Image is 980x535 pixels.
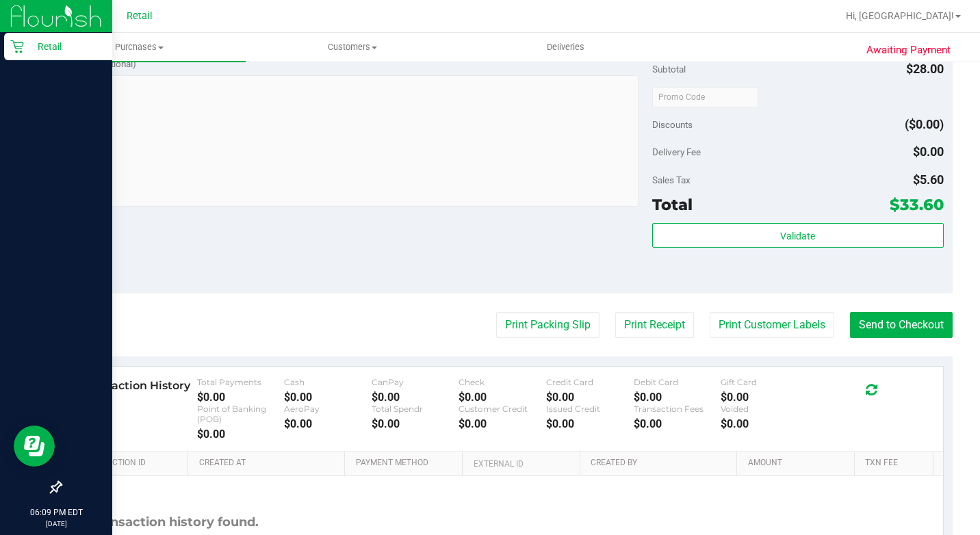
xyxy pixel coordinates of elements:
p: [DATE] [6,519,106,529]
div: Credit Card [546,377,634,387]
a: Created At [199,458,339,469]
div: AeroPay [284,404,372,414]
div: Gift Card [721,377,808,387]
span: Sales Tax [652,174,691,185]
div: $0.00 [459,417,546,430]
th: External ID [462,452,580,476]
span: ($0.00) [905,117,944,131]
div: CanPay [372,377,459,387]
span: $28.00 [906,62,944,76]
div: $0.00 [546,391,634,404]
div: Issued Credit [546,404,634,414]
div: $0.00 [284,391,372,404]
span: Validate [780,231,815,242]
button: Print Receipt [615,312,694,338]
span: $5.60 [913,172,944,187]
div: Total Payments [197,377,285,387]
div: Debit Card [634,377,721,387]
span: Hi, [GEOGRAPHIC_DATA]! [846,10,954,21]
span: Awaiting Payment [866,42,951,58]
div: Cash [284,377,372,387]
div: $0.00 [721,417,808,430]
div: $0.00 [372,391,459,404]
div: $0.00 [546,417,634,430]
a: Customers [246,33,459,62]
div: $0.00 [634,391,721,404]
div: Customer Credit [459,404,546,414]
p: Retail [24,38,106,55]
div: Point of Banking (POB) [197,404,285,424]
span: $33.60 [890,195,944,214]
inline-svg: Retail [10,40,24,53]
a: Txn Fee [865,458,927,469]
div: Check [459,377,546,387]
a: Amount [748,458,849,469]
div: Transaction Fees [634,404,721,414]
div: $0.00 [197,391,285,404]
button: Print Packing Slip [496,312,599,338]
div: $0.00 [459,391,546,404]
p: 06:09 PM EDT [6,506,106,519]
div: Voided [721,404,808,414]
div: Total Spendr [372,404,459,414]
span: Delivery Fee [652,146,701,157]
span: Customers [246,41,458,53]
input: Promo Code [652,87,758,107]
div: $0.00 [372,417,459,430]
span: $0.00 [913,144,944,159]
a: Transaction ID [81,458,183,469]
span: Retail [127,10,153,22]
iframe: Resource center [14,426,55,467]
div: $0.00 [197,428,285,441]
a: Created By [591,458,731,469]
a: Purchases [33,33,246,62]
button: Print Customer Labels [710,312,834,338]
button: Send to Checkout [850,312,953,338]
div: $0.00 [284,417,372,430]
button: Validate [652,223,944,248]
span: Subtotal [652,64,686,75]
div: $0.00 [721,391,808,404]
a: Payment Method [356,458,457,469]
div: $0.00 [634,417,721,430]
span: Total [652,195,693,214]
span: Purchases [33,41,246,53]
span: Discounts [652,112,693,137]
